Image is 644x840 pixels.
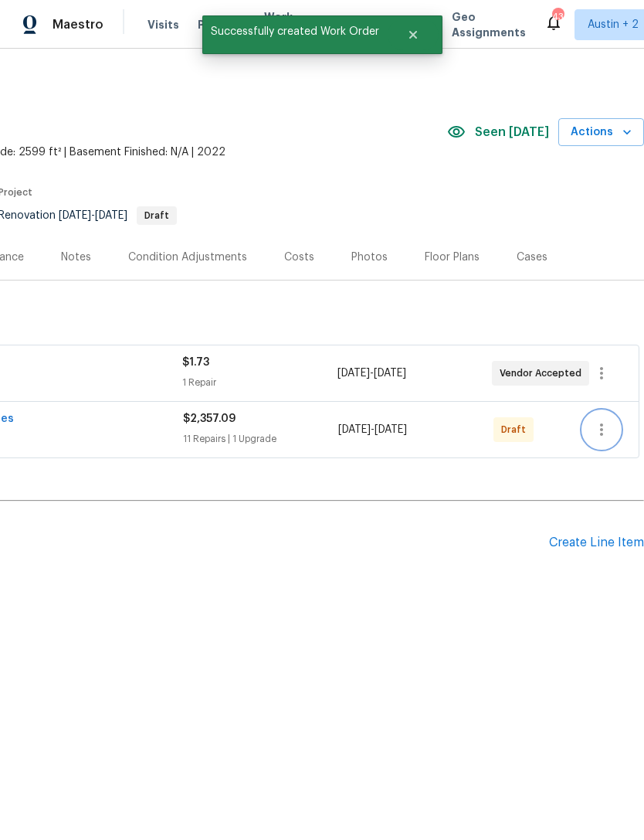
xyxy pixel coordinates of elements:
span: Vendor Accepted [500,366,588,381]
div: Floor Plans [425,250,480,265]
span: [DATE] [59,210,91,221]
div: Condition Adjustments [128,250,247,265]
span: - [59,210,127,221]
div: Photos [351,250,388,265]
span: $1.73 [182,357,209,368]
span: Seen [DATE] [475,124,549,140]
span: Visits [147,17,179,32]
div: 43 [552,9,563,25]
span: - [338,422,407,437]
span: Draft [138,211,175,220]
div: 11 Repairs | 1 Upgrade [183,431,338,447]
div: 1 Repair [182,375,337,390]
span: Draft [501,422,532,437]
button: Actions [558,118,644,147]
div: Notes [61,250,91,265]
span: $2,357.09 [183,413,236,424]
span: Work Orders [264,9,303,40]
div: Cases [517,250,547,265]
div: Costs [284,250,314,265]
span: Geo Assignments [452,9,526,40]
span: Austin + 2 [588,17,639,32]
div: Create Line Item [549,536,644,550]
span: Successfully created Work Order [202,15,388,48]
span: Actions [571,123,632,142]
button: Close [388,19,439,50]
span: [DATE] [374,368,406,379]
span: Projects [198,17,246,32]
span: [DATE] [375,424,407,435]
span: [DATE] [338,424,371,435]
span: - [337,366,406,381]
span: [DATE] [95,210,127,221]
span: Maestro [53,17,103,32]
span: [DATE] [337,368,370,379]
